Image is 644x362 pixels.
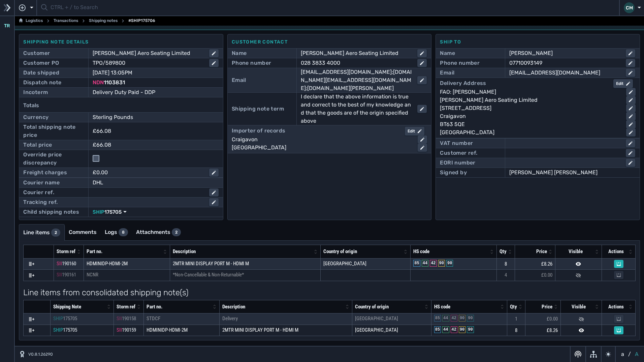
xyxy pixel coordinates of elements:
[93,209,104,215] span: SHIP
[413,248,488,255] div: HS code
[28,351,53,357] span: V0.8.1.26290
[23,179,60,187] div: Courier name
[605,248,627,255] div: Actions
[23,38,219,46] div: Shipping note details
[355,327,398,333] span: [GEOGRAPHIC_DATA]
[355,315,398,322] span: [GEOGRAPHIC_DATA]
[232,135,413,144] div: Craigavon
[23,141,52,149] div: Total price
[173,261,249,267] span: 2MTR MINI DISPLAY PORT M - HDMI M
[54,17,78,25] a: Transactions
[451,315,457,322] div: 42
[23,113,49,121] div: Currency
[93,79,104,86] span: NDN
[563,303,593,311] div: Visible
[93,59,204,67] div: TPO/589800
[222,315,238,322] span: Delivery
[23,49,50,57] div: Customer
[23,88,48,96] div: Incoterm
[93,141,209,149] div: £66.08
[65,224,101,240] a: Comments
[23,169,67,177] div: Freight charges
[459,315,465,322] div: 90
[104,79,125,86] span: 1103831
[509,69,620,77] div: [EMAIL_ADDRESS][DOMAIN_NAME]
[547,316,558,322] span: £0.00
[232,38,427,46] div: Customer contact
[613,79,633,88] button: Edit
[89,17,118,25] a: Shipping notes
[23,198,58,206] div: Tracking ref.
[53,327,63,333] span: SHIP
[93,179,219,187] div: DHL
[434,326,441,333] div: 85
[147,327,188,333] span: HDMINIDP-HDMI-2M
[63,315,77,322] span: 175705
[505,261,507,267] span: 8
[440,120,621,128] div: BT63 5QE
[122,327,136,333] span: 190159
[624,2,635,13] div: CM
[605,303,627,311] div: Actions
[541,272,552,278] span: £0.00
[101,224,132,240] a: Logs8
[62,272,76,278] span: 190161
[440,38,636,46] div: Ship to
[440,69,454,77] div: Email
[509,49,620,57] div: [PERSON_NAME]
[172,228,181,236] div: 2
[19,224,64,241] a: Line items2
[434,303,499,311] div: HS code
[628,350,631,358] span: /
[57,272,62,278] span: SII
[93,169,204,177] div: £0.00
[232,49,247,57] div: Name
[528,303,552,311] div: Price
[301,68,412,92] div: [EMAIL_ADDRESS][DOMAIN_NAME];[DOMAIN_NAME][EMAIL_ADDRESS][DOMAIN_NAME];[DOMAIN_NAME][PERSON_NAME]
[616,81,630,87] div: Edit
[467,326,474,333] div: 90
[119,228,128,236] div: 8
[222,327,298,333] span: 2MTR MINI DISPLAY PORT M - HDMI M
[323,261,366,267] span: [GEOGRAPHIC_DATA]
[515,316,517,322] span: 1
[541,261,552,267] span: £8.26
[147,303,211,311] div: Part no.
[510,303,517,311] div: Qty
[301,59,412,67] div: 028 3833 4000
[509,59,620,67] div: 07710093149
[117,327,122,333] span: SII
[515,327,517,333] span: 8
[63,327,77,333] span: 175705
[634,350,640,358] button: A
[505,272,507,278] span: 4
[93,69,209,77] div: [DATE] 13:05PM
[440,59,480,67] div: Phone number
[422,260,428,267] div: 44
[93,88,219,96] div: Delivery Duty Paid - DDP
[232,127,286,135] div: Importer of records
[547,327,558,333] span: £8.26
[147,315,160,322] span: STDCF
[232,105,284,113] div: Shipping note term
[23,79,61,87] div: Dispatch note
[128,17,155,25] span: #SHIP175706
[413,260,420,267] div: 85
[51,229,60,237] div: 2
[87,272,98,278] span: NCNR
[355,303,423,311] div: Country of origin
[23,123,84,139] div: Total shipping note price
[440,49,455,57] div: Name
[173,248,312,255] div: Description
[23,188,54,197] div: Courier ref.
[408,128,422,134] div: Edit
[232,76,246,84] div: Email
[438,260,445,267] div: 90
[440,159,475,167] div: EORI number
[4,22,10,29] span: TR
[440,139,473,147] div: VAT number
[23,208,79,216] div: Child shipping notes
[440,112,621,120] div: Craigavon
[232,59,271,67] div: Phone number
[23,151,84,167] div: Override price discrepancy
